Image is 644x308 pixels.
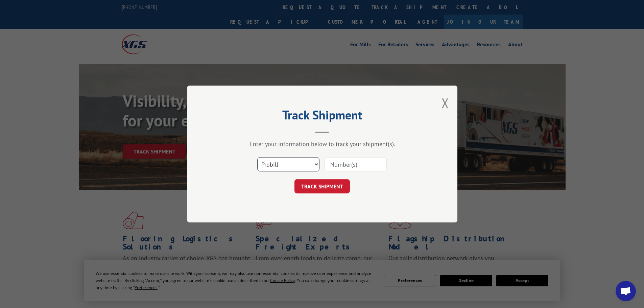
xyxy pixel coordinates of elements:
[325,157,387,171] input: Number(s)
[616,281,636,301] div: Open chat
[221,110,424,123] h2: Track Shipment
[294,179,350,193] button: TRACK SHIPMENT
[442,94,449,112] button: Close modal
[221,140,424,148] div: Enter your information below to track your shipment(s).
